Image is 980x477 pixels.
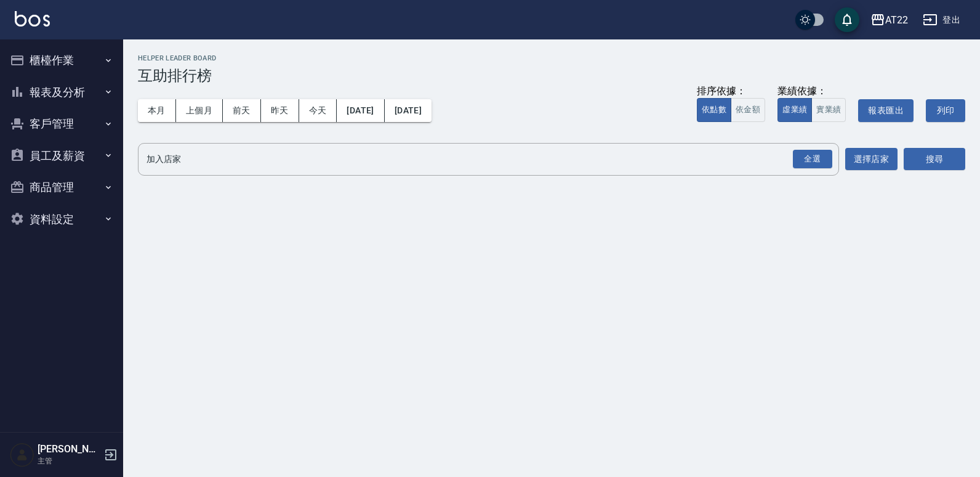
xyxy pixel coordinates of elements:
[845,148,898,171] button: 選擇店家
[138,54,965,62] h2: Helper Leader Board
[926,99,965,122] button: 列印
[777,85,846,98] div: 業績依據：
[15,11,50,26] img: Logo
[385,99,432,122] button: [DATE]
[5,108,118,140] button: 客戶管理
[5,44,118,76] button: 櫃檯作業
[731,98,765,122] button: 依金額
[176,99,223,122] button: 上個月
[866,7,913,33] button: AT22
[835,7,859,32] button: save
[918,9,965,31] button: 登出
[261,99,299,122] button: 昨天
[777,98,812,122] button: 虛業績
[5,140,118,172] button: 員工及薪資
[811,98,846,122] button: 實業績
[904,148,965,171] button: 搜尋
[790,147,835,171] button: Open
[337,99,384,122] button: [DATE]
[143,149,815,170] input: 店家名稱
[138,99,176,122] button: 本月
[10,442,34,467] img: Person
[299,99,337,122] button: 今天
[858,99,914,122] button: 報表匯出
[38,443,100,455] h5: [PERSON_NAME]
[793,150,832,169] div: 全選
[223,99,261,122] button: 前天
[697,98,731,122] button: 依點數
[5,171,118,203] button: 商品管理
[697,85,765,98] div: 排序依據：
[138,67,965,84] h3: 互助排行榜
[885,12,908,28] div: AT22
[38,455,100,467] p: 主管
[5,203,118,235] button: 資料設定
[5,76,118,108] button: 報表及分析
